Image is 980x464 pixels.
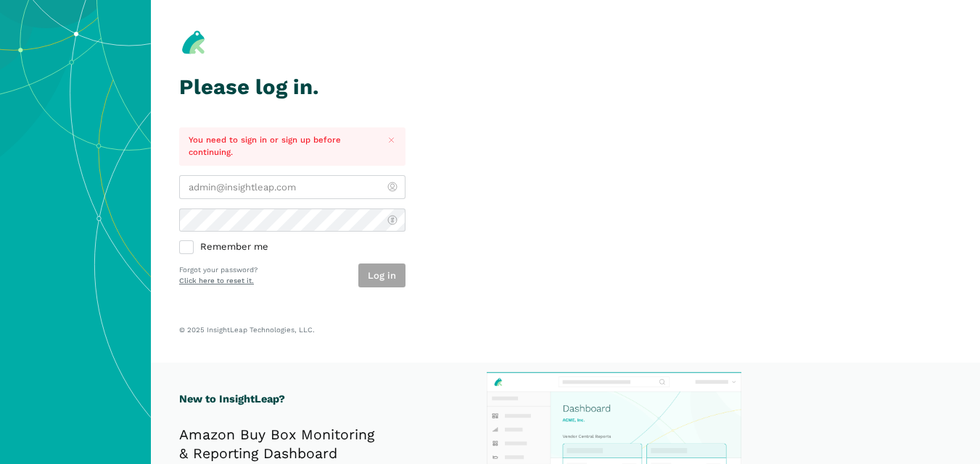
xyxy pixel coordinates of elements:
button: Close [383,132,400,148]
a: Click here to reset it. [179,277,254,284]
input: admin@insightleap.com [179,175,405,199]
p: © 2025 InsightLeap Technologies, LLC. [179,325,952,334]
p: Forgot your password? [179,265,258,276]
p: You need to sign in or sign up before continuing. [189,134,374,159]
h1: New to InsightLeap? [179,391,556,408]
h1: Please log in. [179,75,405,99]
label: Remember me [179,241,405,254]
